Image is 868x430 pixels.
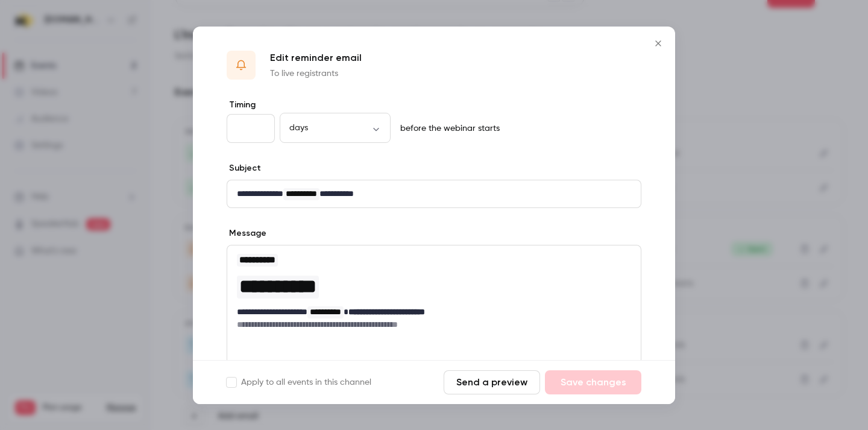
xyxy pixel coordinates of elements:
[227,227,266,239] label: Message
[395,122,500,134] p: before the webinar starts
[227,180,641,207] div: editor
[444,370,540,394] button: Send a preview
[227,99,641,111] label: Timing
[270,51,362,65] p: Edit reminder email
[227,245,641,338] div: editor
[270,68,362,80] p: To live registrants
[227,162,261,174] label: Subject
[227,376,371,388] label: Apply to all events in this channel
[646,31,670,55] button: Close
[280,122,391,134] div: days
